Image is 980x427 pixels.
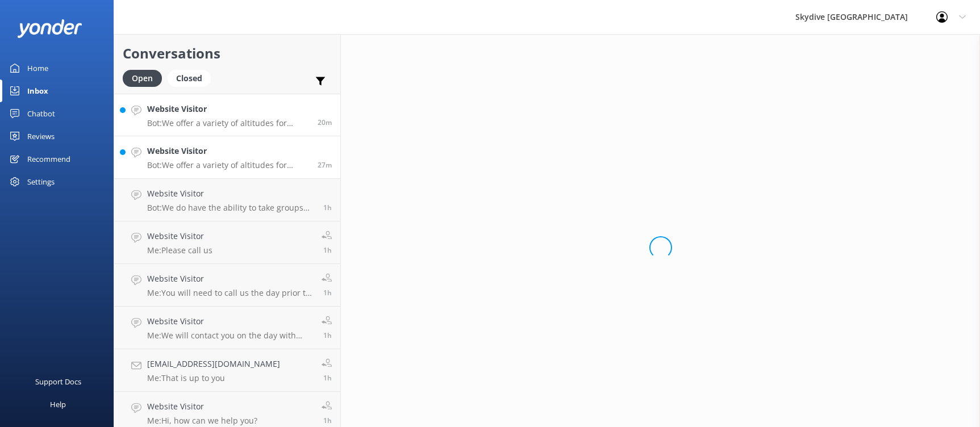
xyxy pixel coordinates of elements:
div: Inbox [27,79,48,102]
p: Bot: We offer a variety of altitudes for skydiving, with all dropzones providing jumps up to 15,0... [147,160,309,170]
div: Support Docs [35,370,81,393]
h4: Website Visitor [147,103,309,115]
span: Sep 16 2025 11:50am (UTC +10:00) Australia/Brisbane [318,160,332,170]
img: yonder-white-logo.png [17,19,82,38]
div: Reviews [27,125,55,148]
h4: Website Visitor [147,273,313,285]
a: [EMAIL_ADDRESS][DOMAIN_NAME]Me:That is up to you1h [114,349,340,392]
p: Bot: We offer a variety of altitudes for skydiving, with all dropzones providing jumps up to 15,0... [147,118,309,128]
h4: Website Visitor [147,187,315,200]
span: Sep 16 2025 11:05am (UTC +10:00) Australia/Brisbane [323,288,332,298]
a: Website VisitorBot:We offer a variety of altitudes for skydiving, with all dropzones providing ju... [114,136,340,179]
span: Sep 16 2025 11:57am (UTC +10:00) Australia/Brisbane [318,118,332,127]
p: Me: You will need to call us the day prior to find out if there is space on the shuttle bus to br... [147,288,313,298]
div: Closed [168,70,211,87]
div: Recommend [27,148,70,170]
p: Me: That is up to you [147,373,280,383]
span: Sep 16 2025 11:02am (UTC +10:00) Australia/Brisbane [323,416,332,425]
span: Sep 16 2025 11:07am (UTC +10:00) Australia/Brisbane [323,203,332,212]
a: Website VisitorMe:You will need to call us the day prior to find out if there is space on the shu... [114,264,340,307]
div: Open [123,70,162,87]
span: Sep 16 2025 11:05am (UTC +10:00) Australia/Brisbane [323,245,332,255]
h4: Website Visitor [147,230,212,242]
span: Sep 16 2025 11:04am (UTC +10:00) Australia/Brisbane [323,373,332,383]
p: Bot: We do have the ability to take groups on the same plane; however, group sizes can vary depen... [147,203,315,213]
a: Website VisitorMe:Please call us1h [114,221,340,264]
a: Website VisitorBot:We do have the ability to take groups on the same plane; however, group sizes ... [114,179,340,221]
p: Me: Please call us [147,245,212,256]
div: Settings [27,170,55,193]
h4: Website Visitor [147,145,309,157]
a: Website VisitorBot:We offer a variety of altitudes for skydiving, with all dropzones providing ju... [114,94,340,136]
div: Help [50,393,66,416]
span: Sep 16 2025 11:04am (UTC +10:00) Australia/Brisbane [323,330,332,340]
h4: [EMAIL_ADDRESS][DOMAIN_NAME] [147,358,280,370]
a: Closed [168,72,216,84]
a: Open [123,72,168,84]
p: Me: We will contact you on the day with updates if needed [147,330,313,341]
h4: Website Visitor [147,315,313,328]
h2: Conversations [123,43,332,64]
h4: Website Visitor [147,400,257,413]
div: Home [27,57,48,79]
div: Chatbot [27,102,55,125]
p: Me: Hi, how can we help you? [147,416,257,426]
a: Website VisitorMe:We will contact you on the day with updates if needed1h [114,307,340,349]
